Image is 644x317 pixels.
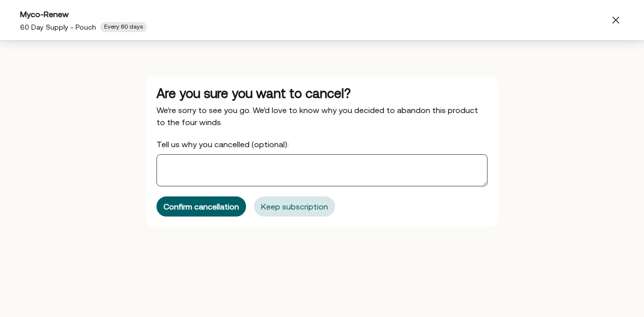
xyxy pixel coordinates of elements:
span: Tell us why you cancelled (optional): [156,140,289,149]
button: Keep subscription [254,196,335,217]
div: Are you sure you want to cancel? [156,87,488,100]
span: 60 Day Supply - Pouch [20,23,96,31]
div: Keep subscription [261,202,328,210]
span: We’re sorry to see you go. We’d love to know why you decided to abandon this product to the four ... [156,105,478,127]
span: Every 60 days [104,23,143,31]
span: Myco-Renew [20,10,69,19]
button: Confirm cancellation [156,196,246,217]
div: Confirm cancellation [164,202,239,210]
